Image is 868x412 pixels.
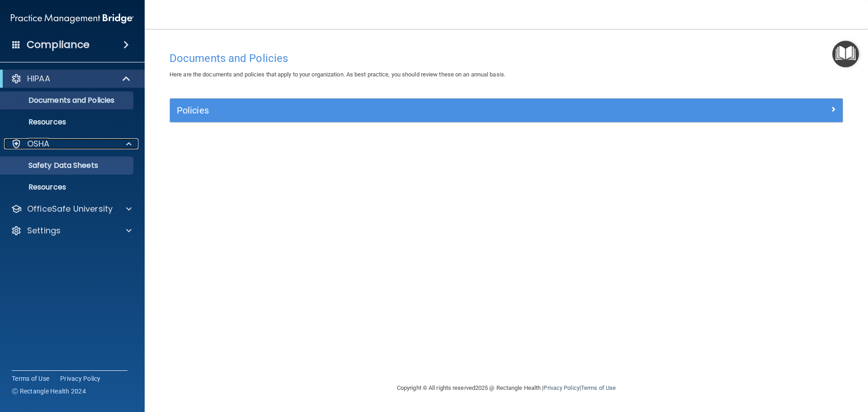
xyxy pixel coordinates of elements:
[11,73,131,84] a: HIPAA
[341,374,671,403] div: Copyright © All rights reserved 2025 @ Rectangle Health | |
[60,374,101,383] a: Privacy Policy
[12,387,86,396] span: Ⓒ Rectangle Health 2024
[27,38,90,51] h4: Compliance
[6,96,129,105] p: Documents and Policies
[11,204,132,214] a: OfficeSafe University
[6,183,129,192] p: Resources
[11,225,132,236] a: Settings
[27,225,61,236] p: Settings
[27,204,113,214] p: OfficeSafe University
[27,73,50,84] p: HIPAA
[6,161,129,170] p: Safety Data Sheets
[6,118,129,127] p: Resources
[832,41,859,67] button: Open Resource Center
[177,103,836,118] a: Policies
[11,9,134,28] img: PMB logo
[12,374,49,383] a: Terms of Use
[581,384,616,391] a: Terms of Use
[543,384,579,391] a: Privacy Policy
[11,138,132,149] a: OSHA
[170,52,843,64] h4: Documents and Policies
[177,105,668,115] h5: Policies
[27,138,50,149] p: OSHA
[170,71,505,78] span: Here are the documents and policies that apply to your organization. As best practice, you should...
